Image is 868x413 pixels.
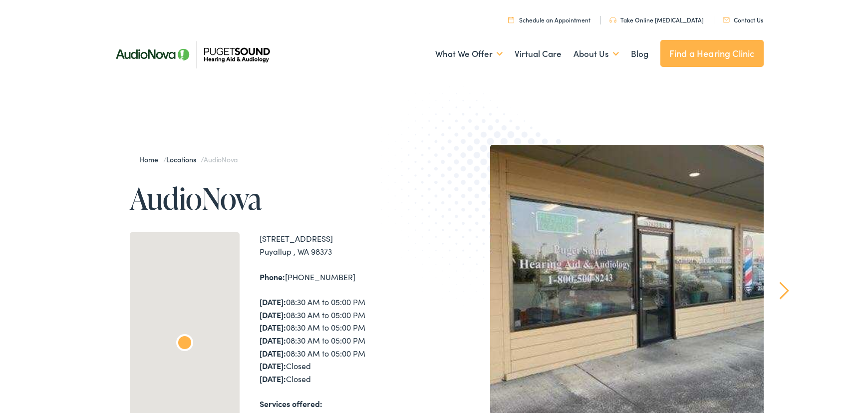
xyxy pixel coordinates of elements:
a: Take Online [MEDICAL_DATA] [609,15,704,24]
a: About Us [574,35,619,72]
strong: Services offered: [260,398,322,409]
strong: [DATE]: [260,360,286,371]
strong: [DATE]: [260,309,286,320]
a: What We Offer [435,35,503,72]
a: Home [140,154,163,164]
a: Schedule an Appointment [508,15,590,24]
div: 08:30 AM to 05:00 PM 08:30 AM to 05:00 PM 08:30 AM to 05:00 PM 08:30 AM to 05:00 PM 08:30 AM to 0... [260,296,434,385]
strong: [DATE]: [260,296,286,307]
strong: [DATE]: [260,335,286,346]
strong: Phone: [260,271,285,282]
strong: [DATE]: [260,322,286,333]
span: / / [140,154,238,164]
img: utility icon [508,16,514,23]
div: AudioNova [173,332,197,356]
strong: [DATE]: [260,348,286,359]
a: Next [779,282,789,300]
h1: AudioNova [130,182,434,215]
span: AudioNova [204,154,238,164]
a: Contact Us [723,15,763,24]
a: Virtual Care [515,35,562,72]
a: Find a Hearing Clinic [660,40,764,67]
div: [STREET_ADDRESS] Puyallup , WA 98373 [260,232,434,258]
img: utility icon [609,17,616,23]
strong: [DATE]: [260,373,286,384]
a: Blog [631,35,648,72]
div: [PHONE_NUMBER] [260,271,434,284]
img: utility icon [723,17,730,22]
a: Locations [166,154,201,164]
